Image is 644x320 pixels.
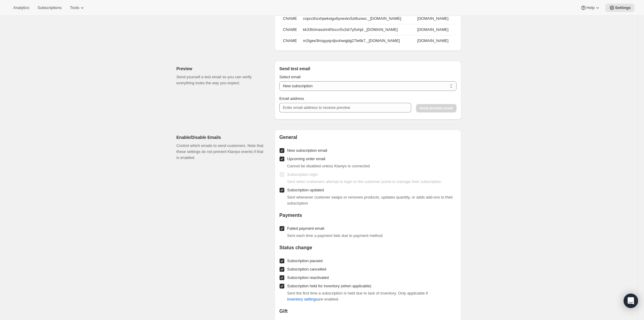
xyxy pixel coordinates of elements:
[301,24,415,35] td: kk33fclmasshnlf3xccr5v2dr7y5xhjd._[DOMAIN_NAME]
[287,188,324,192] span: Subscription updated
[279,75,301,79] span: Select email
[279,96,304,101] span: Email address
[176,134,265,140] h2: Enable/Disable Emails
[279,308,457,314] h2: Gift
[287,157,325,161] span: Upcoming order email
[13,5,29,10] span: Analytics
[70,5,79,10] span: Tools
[176,143,265,161] p: Control which emails to send customers. Note that these settings do not prevent Klaviyo events if...
[615,5,631,10] span: Settings
[66,4,89,12] button: Tools
[624,294,638,308] div: Open Intercom Messenger
[37,5,61,10] span: Subscriptions
[287,148,327,153] span: New subscription email
[10,4,33,12] button: Analytics
[605,4,634,12] button: Settings
[301,35,415,46] td: m2igee3lrsqyyqcdjvuhwqjdg27le6k7._[DOMAIN_NAME]
[287,284,371,288] span: Subscription held for inventory (when applicable)
[279,134,457,140] h2: General
[287,275,329,280] span: Subscription reactivated
[287,267,326,271] span: Subscription cancelled
[287,179,441,184] span: Sent when customers attempt to login to the customer portal to manage their subscription
[279,66,457,72] h3: Send test email
[287,164,370,168] span: Cannot be disabled unless Klaviyo is connected
[287,259,322,263] span: Subscription paused
[287,233,382,238] span: Sent each time a payment fails due to payment method
[287,195,453,205] span: Sent whenever customer swaps or removes products, updates quantity, or adds add-ons to their subs...
[283,295,321,304] button: inventory settings
[415,35,457,46] td: [DOMAIN_NAME]
[287,296,317,302] span: inventory settings
[279,103,411,112] input: Enter email address to receive preview
[279,245,457,251] h2: Status change
[287,291,428,301] span: Sent the first time a subscription is held due to lack of inventory. Only applicable if are enabled.
[279,35,301,46] th: CNAME
[415,24,457,35] td: [DOMAIN_NAME]
[34,4,65,12] button: Subscriptions
[301,13,415,24] td: copccthzxhpeksigu6yoexkv5zt6uowz._[DOMAIN_NAME]
[586,5,595,10] span: Help
[279,212,457,218] h2: Payments
[287,226,324,231] span: Failed payment email
[279,24,301,35] th: CNAME
[415,13,457,24] td: [DOMAIN_NAME]
[176,74,265,86] p: Send yourself a test email so you can verify everything looks the way you expect.
[279,13,301,24] th: CNAME
[287,172,318,177] span: Subscription login
[577,4,604,12] button: Help
[176,66,265,72] h2: Preview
